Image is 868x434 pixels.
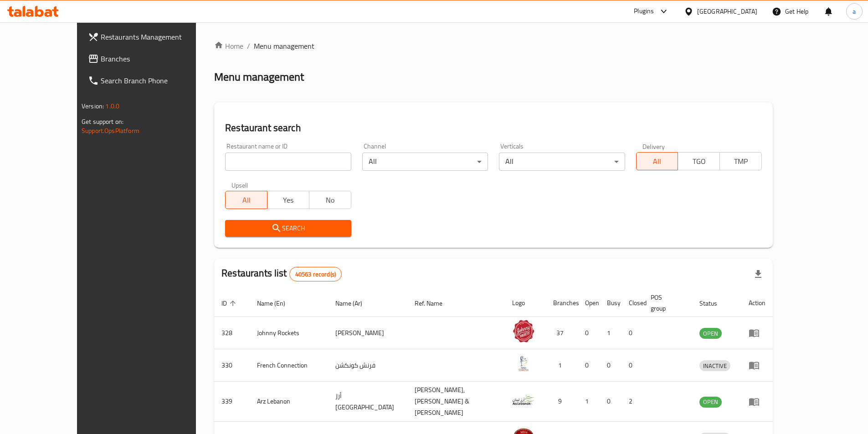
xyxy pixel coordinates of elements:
span: Search [232,223,344,234]
td: 0 [600,349,621,382]
span: TMP [724,155,758,168]
a: Search Branch Phone [81,70,222,92]
button: No [309,191,351,209]
td: 330 [214,349,250,382]
span: OPEN [699,328,722,339]
h2: Restaurant search [225,121,762,135]
span: INACTIVE [699,361,730,371]
button: Search [225,220,351,237]
span: Branches [101,53,215,64]
td: 1 [546,349,578,382]
button: All [225,191,267,209]
button: Yes [267,191,309,209]
th: Branches [546,289,578,317]
div: Menu [749,327,765,338]
td: 0 [578,317,600,349]
label: Upsell [231,182,248,188]
th: Logo [505,289,546,317]
span: a [853,6,856,16]
button: TMP [719,152,762,170]
td: [PERSON_NAME] [328,317,407,349]
td: 2 [621,382,643,422]
td: 37 [546,317,578,349]
span: Restaurants Management [101,31,215,42]
img: Johnny Rockets [512,320,535,342]
th: Action [741,289,773,317]
button: All [636,152,678,170]
h2: Restaurants list [221,266,342,281]
span: OPEN [699,397,722,407]
nav: breadcrumb [214,41,773,51]
span: Status [699,298,729,309]
span: TGO [682,155,716,168]
div: Export file [747,263,769,285]
div: INACTIVE [699,360,730,371]
th: Busy [600,289,621,317]
td: 0 [578,349,600,382]
div: Plugins [634,6,654,17]
span: Name (Ar) [335,298,374,309]
td: 0 [621,317,643,349]
div: All [499,153,625,171]
td: 339 [214,382,250,422]
div: OPEN [699,397,722,408]
div: [GEOGRAPHIC_DATA] [697,6,757,16]
span: All [640,155,675,168]
h2: Menu management [214,70,304,84]
span: No [313,194,348,207]
span: All [229,194,264,207]
td: [PERSON_NAME],[PERSON_NAME] & [PERSON_NAME] [407,382,505,422]
span: 40563 record(s) [290,270,341,279]
img: Arz Lebanon [512,388,535,411]
td: أرز [GEOGRAPHIC_DATA] [328,382,407,422]
img: French Connection [512,352,535,375]
td: 0 [621,349,643,382]
span: Yes [271,194,306,207]
span: Get support on: [82,116,123,128]
td: 328 [214,317,250,349]
a: Branches [81,48,222,70]
span: Version: [82,100,104,112]
td: 1 [578,382,600,422]
td: French Connection [250,349,328,382]
td: 0 [600,382,621,422]
td: فرنش كونكشن [328,349,407,382]
span: Ref. Name [415,298,454,309]
td: Arz Lebanon [250,382,328,422]
td: 1 [600,317,621,349]
span: POS group [651,292,681,314]
td: Johnny Rockets [250,317,328,349]
th: Closed [621,289,643,317]
button: TGO [678,152,720,170]
a: Support.OpsPlatform [82,125,139,137]
span: 1.0.0 [105,100,119,112]
div: Total records count [289,267,342,281]
span: Search Branch Phone [101,75,215,86]
td: 9 [546,382,578,422]
a: Home [214,41,243,51]
a: Restaurants Management [81,26,222,48]
th: Open [578,289,600,317]
div: Menu [749,360,765,371]
div: Menu [749,396,765,407]
span: Name (En) [257,298,297,309]
label: Delivery [642,143,665,149]
span: ID [221,298,239,309]
span: Menu management [254,41,314,51]
input: Search for restaurant name or ID.. [225,153,351,171]
li: / [247,41,250,51]
div: All [362,153,488,171]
